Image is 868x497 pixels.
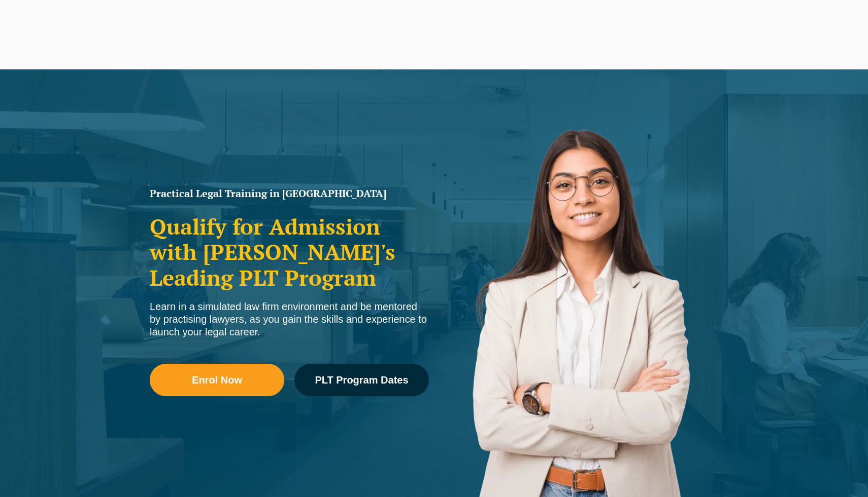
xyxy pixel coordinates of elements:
[150,300,429,338] div: Learn in a simulated law firm environment and be mentored by practising lawyers, as you gain the ...
[192,375,242,385] span: Enrol Now
[150,188,429,199] h1: Practical Legal Training in [GEOGRAPHIC_DATA]
[150,364,284,396] a: Enrol Now
[315,375,408,385] span: PLT Program Dates
[150,214,429,290] h2: Qualify for Admission with [PERSON_NAME]'s Leading PLT Program
[294,364,429,396] a: PLT Program Dates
